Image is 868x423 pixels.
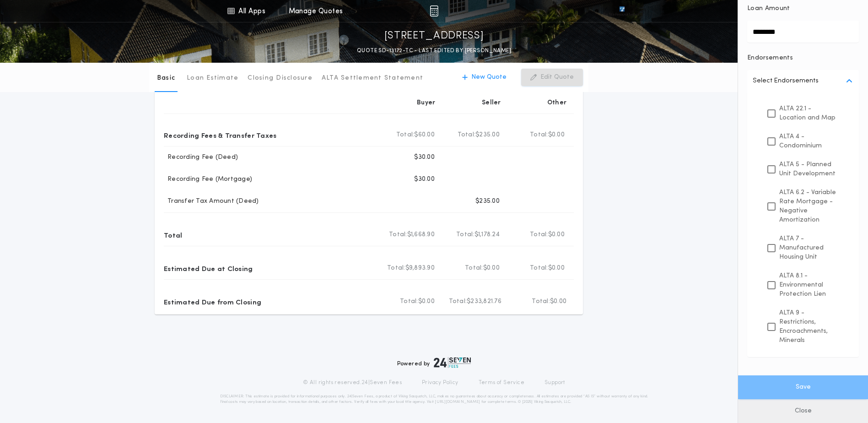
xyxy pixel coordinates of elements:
p: ALTA 7 - Manufactured Housing Unit [779,234,839,262]
button: New Quote [453,69,516,86]
a: Support [545,379,565,386]
p: ALTA 6.2 - Variable Rate Mortgage - Negative Amortization [779,188,839,225]
p: $30.00 [414,175,435,184]
p: Loan Amount [747,4,790,13]
button: Close [738,399,868,423]
span: $1,668.90 [407,230,435,239]
span: $233,821.76 [467,297,501,306]
div: Powered by [397,357,471,368]
p: Recording Fee (Deed) [164,153,238,162]
p: Transfer Tax Amount (Deed) [164,197,259,206]
p: Estimated Due at Closing [164,261,253,276]
p: DISCLAIMER: This estimate is provided for informational purposes only. 24|Seven Fees, a product o... [220,394,648,405]
p: ALTA 5 - Planned Unit Development [779,160,839,179]
b: Total: [465,264,483,273]
b: Total: [400,297,418,306]
p: Basic [157,74,175,83]
button: Select Endorsements [747,70,859,92]
p: Select Endorsements [753,76,819,87]
img: logo [434,357,471,368]
span: $0.00 [550,297,566,306]
p: © All rights reserved. 24|Seven Fees [303,379,402,386]
p: Other [547,98,566,108]
span: $1,178.24 [474,230,500,239]
ul: Select Endorsements [747,92,859,357]
a: Terms of Service [479,379,524,386]
span: $0.00 [483,264,500,273]
b: Total: [532,297,550,306]
p: QUOTE SD-13172-TC - LAST EDITED BY [PERSON_NAME] [357,46,511,55]
span: $0.00 [418,297,435,306]
span: $0.00 [548,230,565,239]
p: Total [164,228,182,242]
p: Recording Fee (Mortgage) [164,175,252,184]
a: [URL][DOMAIN_NAME] [435,400,480,404]
span: $235.00 [475,130,500,140]
b: Total: [458,130,476,140]
b: Total: [530,264,548,273]
span: $0.00 [548,130,565,140]
p: Buyer [417,98,435,108]
button: Edit Quote [521,69,583,86]
p: ALTA 9 - Restrictions, Encroachments, Minerals [779,308,839,345]
p: Recording Fees & Transfer Taxes [164,128,277,142]
p: Seller [482,98,501,108]
p: ALTA 4 - Condominium [779,132,839,151]
p: Loan Estimate [187,74,238,83]
b: Total: [396,130,415,140]
img: vs-icon [603,6,641,16]
p: ALTA Settlement Statement [322,74,423,83]
p: ALTA 8.1 - Environmental Protection Lien [779,271,839,299]
a: Privacy Policy [422,379,458,386]
p: New Quote [471,73,507,82]
p: Estimated Due from Closing [164,294,261,309]
p: Edit Quote [540,73,574,82]
span: $60.00 [414,130,435,140]
span: $9,893.90 [405,264,435,273]
b: Total: [530,230,548,239]
b: Total: [456,230,474,239]
p: Closing Disclosure [248,74,313,83]
img: img [430,5,438,16]
b: Total: [389,230,407,239]
input: Loan Amount [747,21,859,43]
p: $30.00 [414,153,435,162]
button: Save [738,375,868,399]
p: Endorsements [747,54,859,63]
p: ALTA 22.1 - Location and Map [779,104,839,123]
b: Total: [530,130,548,140]
p: $235.00 [475,197,500,206]
b: Total: [387,264,405,273]
b: Total: [449,297,467,306]
p: [STREET_ADDRESS] [384,29,484,43]
span: $0.00 [548,264,565,273]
